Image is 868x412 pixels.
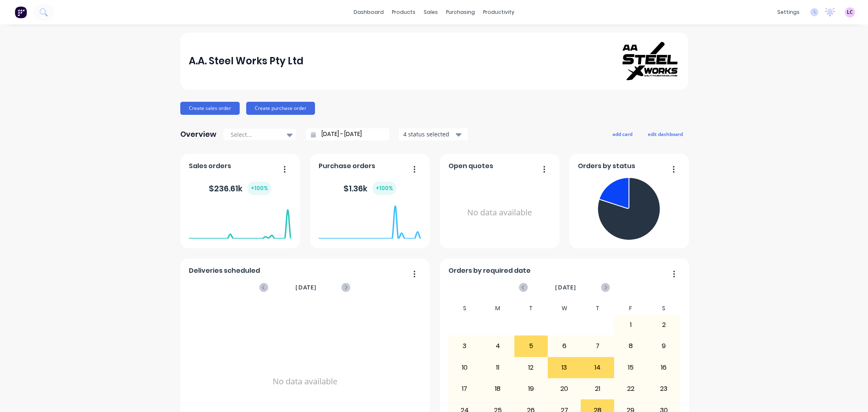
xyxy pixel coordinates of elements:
div: M [481,302,515,314]
div: S [647,302,680,314]
img: A.A. Steel Works Pty Ltd [622,42,679,81]
div: 16 [647,357,680,378]
div: 18 [482,379,514,399]
div: T [581,302,614,314]
div: 4 [482,336,514,356]
div: 11 [482,357,514,378]
div: W [548,302,581,314]
div: 4 status selected [403,130,455,138]
div: 7 [581,336,614,356]
div: + 100 % [372,182,396,195]
div: No data available [448,174,551,251]
div: $ 1.36k [343,182,396,195]
span: [DATE] [295,283,317,292]
div: T [514,302,548,314]
div: purchasing [442,6,479,18]
button: edit dashboard [643,129,688,139]
div: 23 [647,379,680,399]
div: 17 [448,379,481,399]
div: 5 [515,336,547,356]
div: + 100 % [247,182,271,195]
span: Sales orders [189,161,231,171]
span: Purchase orders [319,161,375,171]
div: 8 [614,336,647,356]
div: settings [773,6,804,18]
div: 2 [647,315,680,335]
button: 4 status selected [399,128,468,140]
div: productivity [479,6,518,18]
div: 20 [548,379,581,399]
span: Orders by required date [448,266,531,276]
div: 21 [581,379,614,399]
div: F [614,302,647,314]
span: LC [847,9,853,16]
div: Overview [180,126,216,142]
button: add card [607,129,638,139]
div: 19 [515,379,547,399]
span: Orders by status [578,161,635,171]
div: 15 [614,357,647,378]
div: 3 [448,336,481,356]
div: 12 [515,357,547,378]
span: [DATE] [555,283,576,292]
div: $ 236.61k [209,182,271,195]
div: 10 [448,357,481,378]
div: 22 [614,379,647,399]
div: sales [420,6,442,18]
img: Factory [15,6,27,18]
div: products [388,6,420,18]
div: 1 [614,315,647,335]
div: 6 [548,336,581,356]
button: Create purchase order [246,102,315,115]
button: Create sales order [180,102,240,115]
div: 13 [548,357,581,378]
a: dashboard [350,6,388,18]
span: Open quotes [448,161,493,171]
div: 14 [581,357,614,378]
div: A.A. Steel Works Pty Ltd [189,53,304,69]
div: 9 [647,336,680,356]
div: S [448,302,481,314]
